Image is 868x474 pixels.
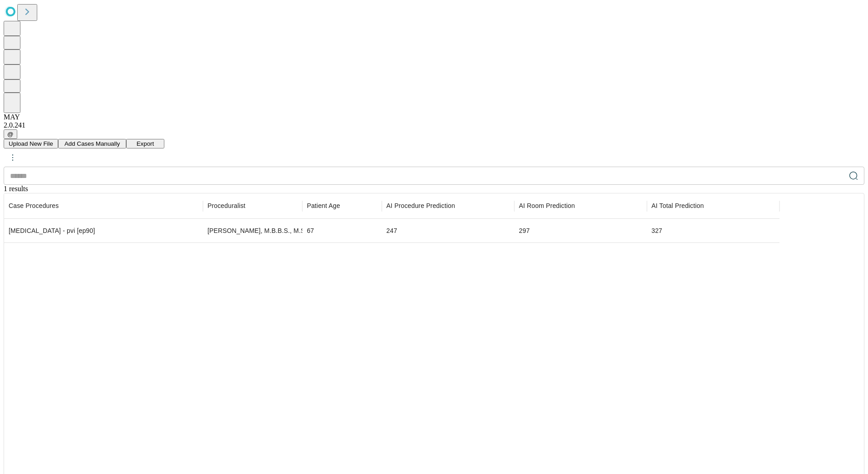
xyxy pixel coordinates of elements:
[64,140,120,147] span: Add Cases Manually
[4,113,864,121] div: MAY
[4,185,28,193] span: 1 results
[4,139,58,148] button: Upload New File
[137,140,154,147] span: Export
[9,140,53,147] span: Upload New File
[5,149,21,166] button: kebab-menu
[651,201,704,210] span: Includes set-up, patient in-room to patient out-of-room, and clean-up
[651,227,662,234] span: 327
[386,201,455,210] span: Time-out to extubation/pocket closure
[126,139,164,147] a: Export
[207,201,246,210] span: Proceduralist
[4,121,864,129] div: 2.0.241
[307,219,377,242] div: 67
[9,219,198,242] div: [MEDICAL_DATA] - pvi [ep90]
[7,131,14,138] span: @
[307,201,340,210] span: Patient Age
[9,201,59,210] span: Scheduled procedures
[519,201,575,210] span: Patient in room to patient out of room
[4,129,17,139] button: @
[58,139,126,148] button: Add Cases Manually
[207,219,298,242] div: [PERSON_NAME], M.B.B.S., M.S. [1677227]
[126,139,164,148] button: Export
[386,227,397,234] span: 247
[519,227,530,234] span: 297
